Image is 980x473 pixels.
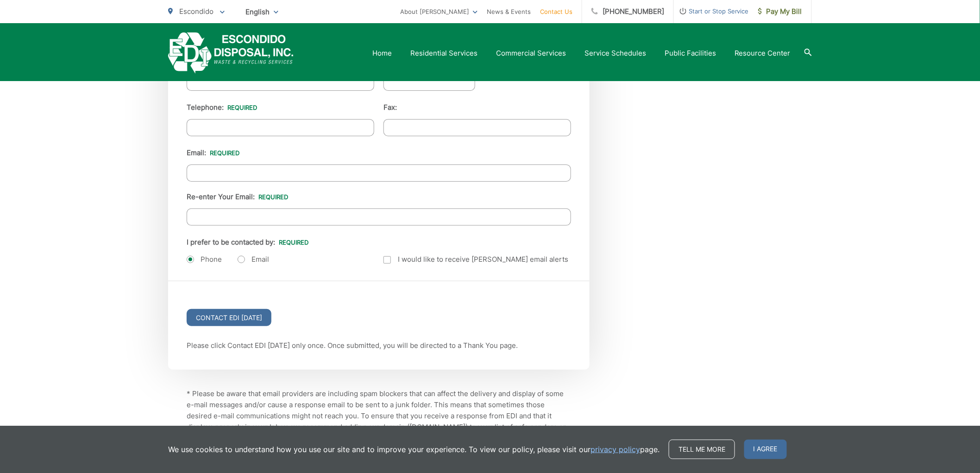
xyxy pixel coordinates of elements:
label: Email: [187,149,239,157]
span: I agree [744,440,787,459]
a: About [PERSON_NAME] [400,6,477,17]
p: Please click Contact EDI [DATE] only once. Once submitted, you will be directed to a Thank You page. [187,340,571,351]
label: Phone [187,255,222,264]
p: We use cookies to understand how you use our site and to improve your experience. To view our pol... [168,444,660,455]
label: Fax: [383,103,397,112]
a: Residential Services [410,48,477,59]
a: Tell me more [669,440,735,459]
p: * Please be aware that email providers are including spam blockers that can affect the delivery a... [187,388,571,444]
a: News & Events [487,6,531,17]
a: EDCD logo. Return to the homepage. [168,32,294,74]
a: privacy policy [591,444,640,455]
a: Contact Us [540,6,572,17]
label: Re-enter Your Email: [187,193,288,201]
label: Email [238,255,269,264]
label: I prefer to be contacted by: [187,238,308,246]
span: Pay My Bill [758,6,802,17]
span: English [239,4,285,20]
span: Escondido [179,7,214,16]
a: Public Facilities [665,48,716,59]
a: Commercial Services [496,48,566,59]
label: I would like to receive [PERSON_NAME] email alerts [383,254,568,265]
a: Home [372,48,392,59]
input: Contact EDI [DATE] [187,309,271,326]
label: Telephone: [187,103,257,112]
a: Service Schedules [584,48,646,59]
a: Resource Center [735,48,791,59]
